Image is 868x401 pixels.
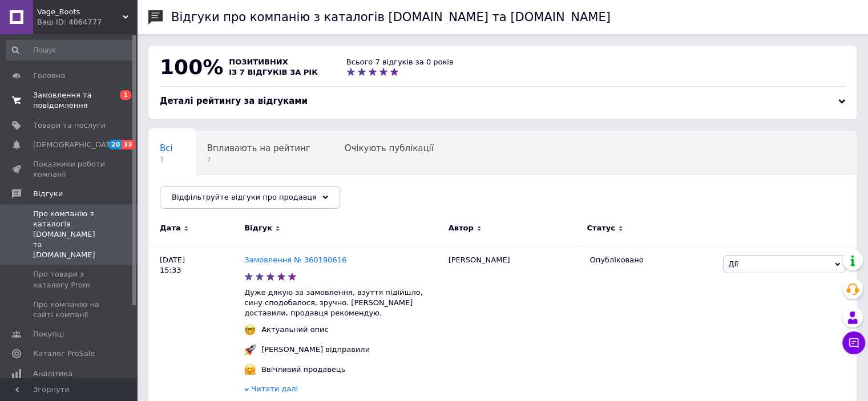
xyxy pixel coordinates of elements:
span: Всі [160,143,173,153]
div: [PERSON_NAME] відправили [259,345,373,355]
span: із 7 відгуків за рік [229,68,318,76]
span: Очікують публікації [345,143,434,153]
span: Відгук [244,223,272,233]
div: Ваш ID: 4064777 [37,17,137,27]
div: Ввічливий продавець [259,364,348,375]
h1: Відгуки про компанію з каталогів [DOMAIN_NAME] та [DOMAIN_NAME] [171,10,611,24]
div: Актуальний опис [259,325,332,335]
span: позитивних [229,58,288,66]
span: 20 [108,140,122,149]
button: Чат з покупцем [842,331,865,354]
span: 100% [160,55,223,79]
span: Деталі рейтингу за відгуками [160,96,308,106]
span: Аналітика [33,368,72,379]
span: Впливають на рейтинг [207,143,310,153]
span: 7 [160,156,173,164]
span: Каталог ProSale [33,349,95,359]
span: Показники роботи компанії [33,159,106,180]
div: Опубліковані без коментаря [148,175,298,218]
span: Товари та послуги [33,120,106,131]
img: :hugging_face: [244,364,256,375]
span: Дата [160,223,181,233]
span: [DEMOGRAPHIC_DATA] [33,140,118,150]
span: 7 [207,156,310,164]
span: Про компанію на сайті компанії [33,299,106,320]
div: Всього 7 відгуків за 0 років [346,57,454,67]
input: Пошук [6,40,135,60]
img: :rocket: [244,344,256,355]
span: Головна [33,71,65,81]
p: Дуже дякую за замовлення, взуття підійшло, сину сподобалося, зручно. [PERSON_NAME] доставили, про... [244,287,443,319]
div: Читати далі [244,384,443,397]
span: Читати далі [251,384,298,393]
span: Відфільтруйте відгуки про продавця [172,193,317,201]
a: Замовлення № 360190616 [244,256,346,264]
div: Деталі рейтингу за відгуками [160,95,845,107]
img: :nerd_face: [244,324,256,335]
span: 1 [120,90,131,100]
span: Покупці [33,329,64,339]
span: Відгуки [33,189,63,199]
span: Замовлення та повідомлення [33,90,106,111]
span: Про компанію з каталогів [DOMAIN_NAME] та [DOMAIN_NAME] [33,209,106,261]
span: 33 [122,140,135,149]
div: Опубліковано [590,255,714,265]
span: Vage_Boots [37,7,123,17]
span: Про товари з каталогу Prom [33,269,106,290]
span: Дії [728,260,738,268]
span: Статус [587,223,615,233]
span: Опубліковані без комен... [160,187,276,197]
span: Автор [449,223,474,233]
